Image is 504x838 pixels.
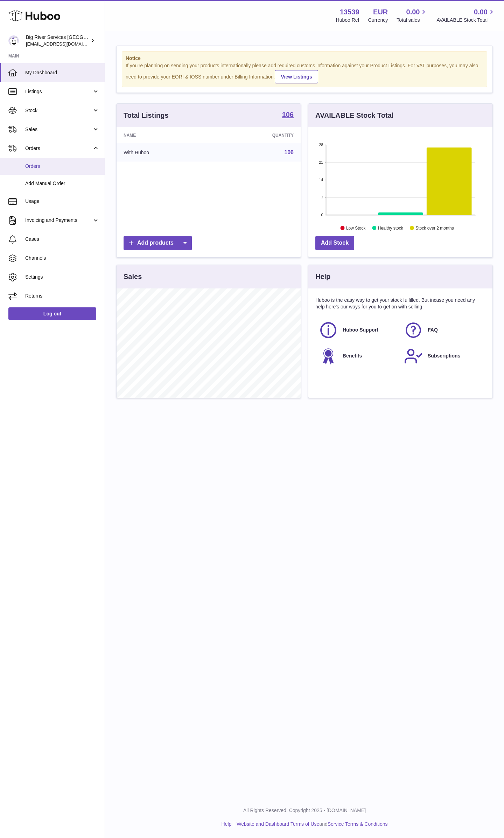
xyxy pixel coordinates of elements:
strong: EUR [373,7,388,17]
div: If you're planning on sending your products internationally please add required customs informati... [126,62,483,83]
span: AVAILABLE Stock Total [436,17,496,23]
span: Stock [25,107,92,114]
span: My Dashboard [25,69,99,76]
th: Quantity [213,127,301,143]
span: FAQ [428,327,438,333]
a: FAQ [404,321,482,340]
a: Add Stock [315,236,354,250]
td: With Huboo [117,143,213,162]
span: Settings [25,274,99,280]
span: Sales [25,126,92,133]
a: Subscriptions [404,347,482,366]
text: Low Stock [346,225,366,230]
p: All Rights Reserved. Copyright 2025 - [DOMAIN_NAME] [111,807,498,814]
p: Huboo is the easy way to get your stock fulfilled. But incase you need any help here's our ways f... [315,297,485,310]
span: Add Manual Order [25,180,99,187]
span: Benefits [343,353,362,359]
span: 0.00 [406,7,420,17]
a: View Listings [275,70,318,83]
a: Service Terms & Conditions [328,821,388,827]
h3: Total Listings [124,111,169,120]
text: Stock over 2 months [415,225,454,230]
a: 106 [282,111,294,120]
strong: 106 [282,111,294,118]
span: Total sales [397,17,428,23]
div: Currency [368,17,388,23]
img: de-logistics@bigriverintl.com [8,35,19,46]
h3: Sales [124,272,142,281]
span: Orders [25,145,92,152]
text: 28 [319,143,323,147]
span: Cases [25,236,99,243]
h3: Help [315,272,330,281]
div: Huboo Ref [336,17,359,23]
a: Help [222,821,232,827]
text: 0 [321,213,323,217]
h3: AVAILABLE Stock Total [315,111,393,120]
strong: Notice [126,55,483,62]
span: Subscriptions [428,353,460,359]
span: Channels [25,255,99,261]
text: 14 [319,178,323,182]
text: 7 [321,195,323,199]
span: Returns [25,293,99,299]
div: Big River Services [GEOGRAPHIC_DATA] [26,34,89,47]
text: 21 [319,160,323,164]
span: [EMAIL_ADDRESS][DOMAIN_NAME] [26,41,103,47]
span: Huboo Support [343,327,378,333]
span: Orders [25,163,99,170]
text: Healthy stock [378,225,404,230]
strong: 13539 [340,7,359,17]
a: 0.00 AVAILABLE Stock Total [436,7,496,23]
span: 0.00 [474,7,488,17]
a: Add products [124,236,192,250]
th: Name [117,127,213,143]
li: and [234,821,387,827]
a: Huboo Support [319,321,397,340]
span: Listings [25,88,92,95]
a: 0.00 Total sales [397,7,428,23]
a: 106 [284,149,294,155]
a: Log out [8,307,96,320]
a: Benefits [319,347,397,366]
span: Usage [25,198,99,205]
a: Website and Dashboard Terms of Use [237,821,319,827]
span: Invoicing and Payments [25,217,92,224]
